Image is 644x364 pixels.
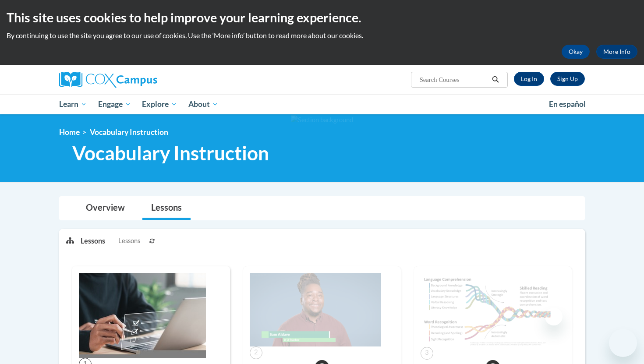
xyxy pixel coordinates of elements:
[609,329,637,357] iframe: Button to launch messaging window
[72,141,269,165] span: Vocabulary Instruction
[92,94,137,114] a: Engage
[90,127,168,137] span: Vocabulary Instruction
[489,74,502,85] button: Search
[46,94,598,114] div: Main menu
[118,236,140,246] span: Lessons
[545,308,563,325] iframe: Close message
[53,94,92,114] a: Learn
[250,273,381,346] img: Course Image
[183,94,224,114] a: About
[291,115,353,125] img: Section background
[421,347,433,360] span: 3
[142,197,191,220] a: Lessons
[7,31,637,40] p: By continuing to use the site you agree to our use of cookies. Use the ‘More info’ button to read...
[77,197,134,220] a: Overview
[59,127,80,137] a: Home
[550,72,585,86] a: Register
[421,273,552,347] img: Course Image
[98,99,131,110] span: Engage
[136,94,183,114] a: Explore
[514,72,544,86] a: Log In
[549,99,586,109] span: En español
[59,72,157,88] img: Cox Campus
[142,99,177,110] span: Explore
[419,74,489,85] input: Search Courses
[79,273,206,358] img: Course Image
[562,45,590,59] button: Okay
[59,72,226,88] a: Cox Campus
[250,346,262,359] span: 2
[81,236,105,246] p: Lessons
[7,9,637,26] h2: This site uses cookies to help improve your learning experience.
[596,45,637,59] a: More Info
[59,99,87,110] span: Learn
[188,99,218,110] span: About
[543,95,591,113] a: En español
